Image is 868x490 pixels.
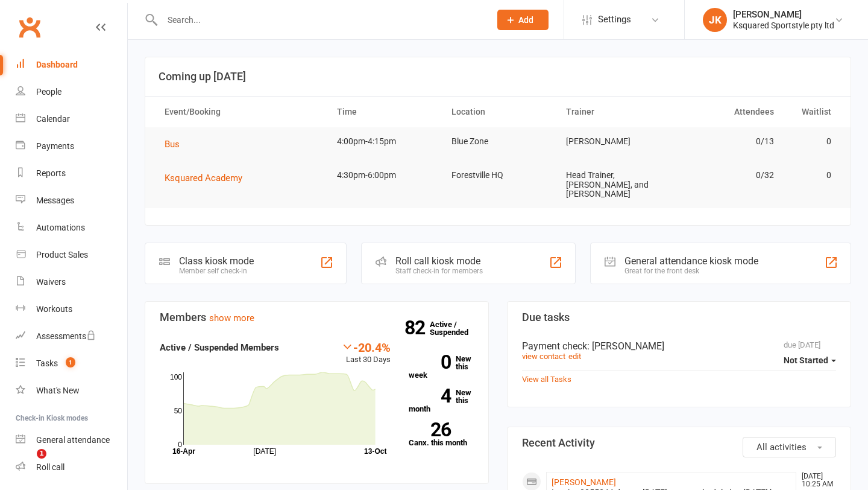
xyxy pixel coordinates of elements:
button: Bus [165,137,188,151]
a: 0New this week [409,355,474,379]
a: 4New this month [409,389,474,413]
h3: Coming up [DATE] [159,71,837,83]
span: Add [518,15,533,25]
div: Workouts [36,304,72,314]
div: General attendance kiosk mode [624,255,758,267]
button: Ksquared Academy [165,171,251,185]
a: Product Sales [16,241,127,269]
div: Class kiosk mode [179,255,254,267]
td: [PERSON_NAME] [555,127,670,156]
span: Not Started [784,355,828,365]
div: Roll call kiosk mode [395,255,483,267]
div: Roll call [36,462,64,472]
div: Dashboard [36,60,78,69]
div: People [36,87,61,97]
span: All activities [756,442,807,453]
span: Settings [598,6,631,33]
iframe: Intercom live chat [12,449,41,478]
span: Bus [165,139,180,150]
th: Attendees [670,97,784,127]
a: show more [209,313,254,323]
td: Forestville HQ [441,161,555,189]
button: Add [497,10,549,30]
th: Trainer [555,97,670,127]
strong: Active / Suspended Members [160,342,279,353]
th: Waitlist [785,97,842,127]
div: -20.4% [341,340,391,354]
h3: Due tasks [522,311,836,323]
div: Staff check-in for members [395,267,483,275]
div: General attendance [36,435,110,445]
div: Payments [36,141,74,151]
span: 1 [66,357,75,367]
button: Not Started [784,349,836,371]
a: Assessments [16,323,127,350]
div: Product Sales [36,250,88,259]
div: [PERSON_NAME] [733,9,834,20]
button: All activities [743,437,836,457]
a: Workouts [16,296,127,323]
a: Automations [16,214,127,241]
th: Time [326,97,441,127]
a: What's New [16,377,127,404]
div: Messages [36,196,74,205]
a: Clubworx [14,12,45,42]
h3: Recent Activity [522,437,836,449]
strong: 82 [404,319,430,337]
time: [DATE] 10:25 AM [796,472,835,488]
a: Payments [16,133,127,160]
div: Payment check [522,340,836,352]
td: 4:30pm-6:00pm [326,161,441,189]
td: 0 [785,127,842,156]
a: 82Active / Suspended [430,311,483,345]
div: Member self check-in [179,267,254,275]
span: : [PERSON_NAME] [587,340,664,352]
a: 26Canx. this month [409,422,474,447]
a: Dashboard [16,51,127,78]
a: Waivers [16,269,127,296]
div: Tasks [36,358,58,368]
span: 1 [37,449,46,459]
a: Calendar [16,106,127,133]
div: Automations [36,223,85,232]
a: View all Tasks [522,375,571,384]
input: Search... [159,11,482,28]
div: Assessments [36,331,96,341]
strong: 0 [409,353,451,371]
th: Event/Booking [154,97,326,127]
a: General attendance kiosk mode [16,427,127,454]
td: 0/13 [670,127,784,156]
a: Messages [16,187,127,214]
div: Waivers [36,277,66,287]
div: JK [703,8,727,32]
div: Reports [36,168,66,178]
a: [PERSON_NAME] [552,477,616,487]
td: 0/32 [670,161,784,189]
div: Calendar [36,114,70,124]
div: What's New [36,386,80,395]
a: Roll call [16,454,127,481]
div: Last 30 Days [341,340,391,366]
td: 4:00pm-4:15pm [326,127,441,156]
strong: 26 [409,421,451,439]
a: view contact [522,352,565,361]
th: Location [441,97,555,127]
td: 0 [785,161,842,189]
a: Tasks 1 [16,350,127,377]
strong: 4 [409,387,451,405]
span: Ksquared Academy [165,173,242,183]
td: Head Trainer, [PERSON_NAME], and [PERSON_NAME] [555,161,670,208]
td: Blue Zone [441,127,555,156]
div: Ksquared Sportstyle pty ltd [733,20,834,31]
div: Great for the front desk [624,267,758,275]
a: People [16,78,127,106]
a: Reports [16,160,127,187]
a: edit [568,352,581,361]
h3: Members [160,311,474,323]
